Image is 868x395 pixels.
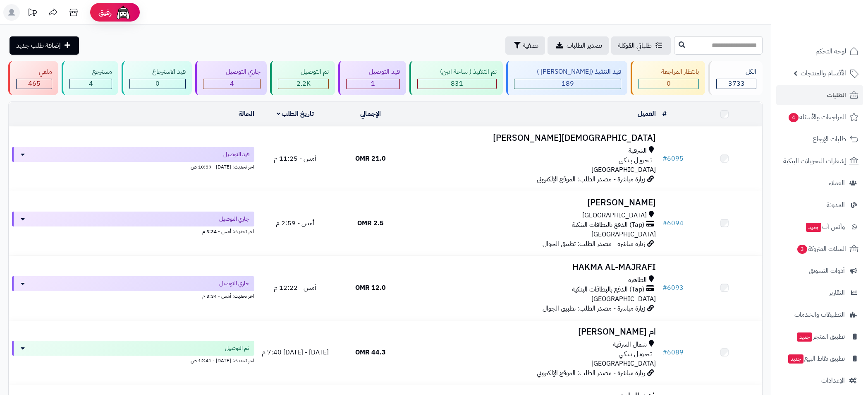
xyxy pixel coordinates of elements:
div: تم التنفيذ ( ساحة اتين) [417,67,497,77]
div: اخر تحديث: [DATE] - 10:59 ص [12,162,254,171]
a: الكل3733 [707,61,764,95]
a: #6094 [662,218,684,228]
span: السلات المتروكة [796,243,846,255]
a: الإعدادات [776,371,863,390]
span: التطبيقات والخدمات [794,309,845,320]
div: 4 [70,79,112,89]
span: [GEOGRAPHIC_DATA] [591,229,656,239]
span: تـحـويـل بـنـكـي [619,156,652,165]
div: 831 [418,79,496,89]
span: 1 [371,79,375,89]
span: 189 [562,79,574,89]
div: 189 [514,79,621,89]
span: التقارير [829,287,845,299]
span: أمس - 12:22 م [274,283,316,293]
div: 0 [639,79,698,89]
div: 0 [130,79,185,89]
a: # [662,109,667,119]
span: زيارة مباشرة - مصدر الطلب: الموقع الإلكتروني [537,174,645,184]
span: 0 [155,79,160,89]
a: تحديثات المنصة [22,4,43,23]
a: قيد الاسترجاع 0 [120,61,194,95]
span: طلباتي المُوكلة [618,41,652,51]
span: تـحـويـل بـنـكـي [619,349,652,359]
span: أدوات التسويق [809,265,845,277]
span: الشرقية [629,146,647,156]
span: 465 [28,79,41,89]
span: الإعدادات [821,375,845,386]
span: (Tap) الدفع بالبطاقات البنكية [572,285,644,294]
a: المدونة [776,195,863,215]
div: اخر تحديث: أمس - 3:34 م [12,226,254,235]
div: 2239 [278,79,328,89]
span: جديد [788,354,803,364]
a: #6095 [662,154,684,164]
span: لوحة التحكم [815,46,846,57]
a: الحالة [239,109,254,119]
a: تاريخ الطلب [277,109,314,119]
span: إشعارات التحويلات البنكية [783,155,846,167]
a: ملغي 465 [7,61,60,95]
a: تصدير الطلبات [548,36,609,55]
div: 1 [347,79,399,89]
div: اخر تحديث: أمس - 3:34 م [12,291,254,300]
span: زيارة مباشرة - مصدر الطلب: تطبيق الجوال [543,303,645,313]
div: بانتظار المراجعة [638,67,699,77]
span: جاري التوصيل [219,279,249,288]
a: مسترجع 4 [60,61,120,95]
span: أمس - 11:25 م [274,154,316,164]
div: قيد الاسترجاع [129,67,186,77]
span: 0 [667,79,671,89]
div: 4 [203,79,260,89]
a: طلباتي المُوكلة [611,36,671,55]
a: الإجمالي [360,109,381,119]
a: الطلبات [776,85,863,105]
a: السلات المتروكة3 [776,239,863,259]
span: 12.0 OMR [355,283,386,293]
span: الأقسام والمنتجات [801,67,846,79]
a: #6089 [662,347,684,357]
span: المراجعات والأسئلة [788,111,846,123]
span: # [662,283,667,293]
span: جديد [806,223,821,232]
span: طلبات الإرجاع [813,133,846,145]
span: جاري التوصيل [219,215,249,223]
span: تم التوصيل [225,344,249,352]
span: تصفية [523,41,538,51]
a: تم التوصيل 2.2K [268,61,337,95]
div: 465 [17,79,52,89]
h3: ‪HAKMA AL-MAJRAFI‬‏ [411,263,656,272]
div: مسترجع [69,67,112,77]
span: 44.3 OMR [355,347,386,357]
div: قيد التنفيذ ([PERSON_NAME] ) [514,67,621,77]
a: قيد التنفيذ ([PERSON_NAME] ) 189 [505,61,629,95]
a: التقارير [776,283,863,303]
img: logo-2.png [812,18,860,36]
span: تطبيق المتجر [796,331,845,342]
span: زيارة مباشرة - مصدر الطلب: تطبيق الجوال [543,239,645,249]
span: 3733 [728,79,745,89]
span: وآتس آب [805,221,845,233]
span: أمس - 2:59 م [276,218,314,228]
a: تطبيق نقاط البيعجديد [776,349,863,369]
a: قيد التوصيل 1 [337,61,408,95]
div: ملغي [16,67,52,77]
span: تطبيق نقاط البيع [787,353,845,364]
span: 2.2K [297,79,311,89]
a: تم التنفيذ ( ساحة اتين) 831 [408,61,505,95]
span: [GEOGRAPHIC_DATA] [582,211,647,220]
span: (Tap) الدفع بالبطاقات البنكية [572,220,644,230]
span: # [662,347,667,357]
div: قيد التوصيل [346,67,400,77]
span: [GEOGRAPHIC_DATA] [591,165,656,175]
span: [DATE] - [DATE] 7:40 م [262,347,329,357]
span: 21.0 OMR [355,154,386,164]
span: [GEOGRAPHIC_DATA] [591,294,656,304]
a: أدوات التسويق [776,261,863,281]
a: العملاء [776,173,863,193]
span: 2.5 OMR [357,218,384,228]
span: العملاء [829,177,845,189]
h3: ام [PERSON_NAME] [411,327,656,337]
a: #6093 [662,283,684,293]
div: جاري التوصيل [203,67,261,77]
